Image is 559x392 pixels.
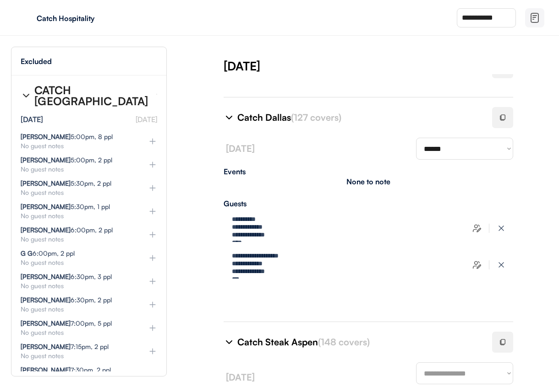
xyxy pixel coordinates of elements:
img: chevron-right%20%281%29.svg [224,112,235,123]
strong: [PERSON_NAME] [21,319,71,327]
strong: G G [21,249,33,257]
div: 7:30pm, 2 ppl [21,367,111,373]
div: 6:30pm, 3 ppl [21,274,112,280]
div: No guest notes [21,259,133,266]
strong: [PERSON_NAME] [21,179,71,187]
div: 5:30pm, 2 ppl [21,180,111,187]
div: Events [224,168,513,175]
img: yH5BAEAAAAALAAAAAABAAEAAAIBRAA7 [18,11,33,25]
div: Guests [224,200,513,207]
img: users-edit.svg [472,260,482,269]
div: 5:30pm, 1 ppl [21,204,110,210]
img: plus%20%281%29.svg [148,300,157,309]
img: file-02.svg [529,12,540,23]
img: plus%20%281%29.svg [148,183,157,193]
div: 5:00pm, 2 ppl [21,157,112,163]
strong: [PERSON_NAME] [21,366,71,374]
div: 6:00pm, 2 ppl [21,250,75,257]
div: No guest notes [21,283,133,289]
img: plus%20%281%29.svg [148,323,157,333]
strong: [PERSON_NAME] [21,296,71,304]
img: plus%20%281%29.svg [148,277,157,286]
img: chevron-right%20%281%29.svg [21,90,32,101]
div: Catch Hospitality [37,15,152,22]
div: No guest notes [21,353,133,359]
div: [DATE] [224,58,559,74]
div: Excluded [21,58,52,65]
strong: [PERSON_NAME] [21,343,71,350]
div: None to note [346,178,390,185]
img: x-close%20%283%29.svg [497,224,506,233]
div: 6:00pm, 2 ppl [21,227,113,233]
div: Catch Dallas [237,111,481,124]
img: plus%20%281%29.svg [148,370,157,379]
strong: [PERSON_NAME] [21,203,71,210]
img: users-edit.svg [472,224,482,233]
div: CATCH [GEOGRAPHIC_DATA] [34,85,149,107]
font: [DATE] [136,115,157,124]
img: plus%20%281%29.svg [148,137,157,146]
img: plus%20%281%29.svg [148,230,157,239]
div: No guest notes [21,213,133,219]
div: 7:00pm, 5 ppl [21,320,112,327]
div: No guest notes [21,143,133,149]
font: (148 covers) [318,336,370,348]
font: (127 covers) [291,112,341,123]
div: 5:00pm, 8 ppl [21,134,113,140]
div: No guest notes [21,236,133,242]
font: [DATE] [226,143,255,154]
div: No guest notes [21,189,133,196]
img: x-close%20%283%29.svg [497,260,506,269]
strong: [PERSON_NAME] [21,133,71,140]
img: plus%20%281%29.svg [148,160,157,169]
strong: [PERSON_NAME] [21,156,71,164]
img: plus%20%281%29.svg [148,207,157,216]
font: [DATE] [226,371,255,383]
img: chevron-right%20%281%29.svg [224,337,235,348]
div: No guest notes [21,329,133,336]
strong: [PERSON_NAME] [21,226,71,234]
div: 7:15pm, 2 ppl [21,344,109,350]
div: No guest notes [21,306,133,312]
div: Catch Steak Aspen [237,336,481,349]
strong: [PERSON_NAME] [21,273,71,280]
div: No guest notes [21,166,133,172]
div: 6:30pm, 2 ppl [21,297,112,303]
img: plus%20%281%29.svg [148,253,157,263]
div: [DATE] [21,116,43,123]
img: plus%20%281%29.svg [148,347,157,356]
